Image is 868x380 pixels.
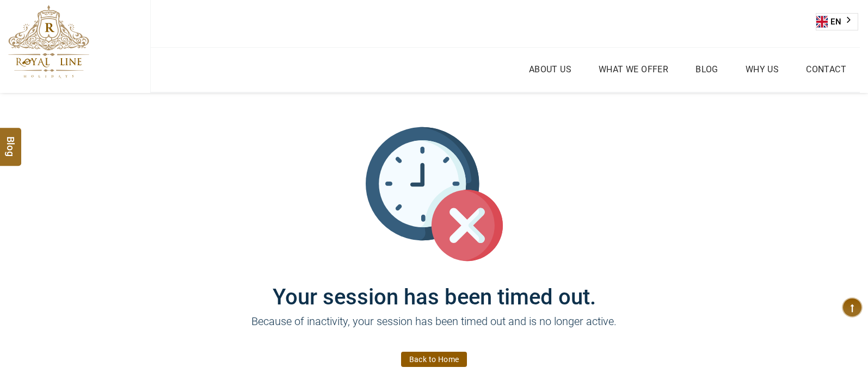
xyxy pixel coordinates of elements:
span: Blog [4,136,18,145]
img: session_time_out.svg [366,126,503,263]
a: Blog [693,61,721,77]
div: Language [816,13,858,30]
aside: Language selected: English [816,13,858,30]
a: Back to Home [401,352,467,367]
a: About Us [526,61,574,77]
a: Why Us [743,61,781,77]
p: Because of inactivity, your session has been timed out and is no longer active. [108,313,761,346]
h1: Your session has been timed out. [108,263,761,310]
a: EN [816,14,858,30]
a: What we Offer [596,61,671,77]
img: The Royal Line Holidays [8,5,89,78]
a: Contact [803,61,849,77]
